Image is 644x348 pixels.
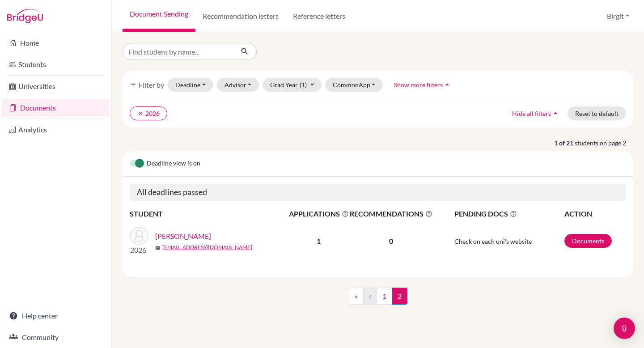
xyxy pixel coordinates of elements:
[162,243,252,251] a: [EMAIL_ADDRESS][DOMAIN_NAME]
[575,138,633,148] span: students on page 2
[289,208,349,219] span: APPLICATIONS
[137,110,144,117] i: clear
[564,208,626,220] th: ACTION
[504,106,568,120] button: Hide all filtersarrow_drop_up
[130,227,148,245] img: Narang, Simar
[130,184,626,201] h5: All deadlines passed
[386,78,459,92] button: Show more filtersarrow_drop_up
[130,245,148,255] p: 2026
[551,109,560,118] i: arrow_drop_up
[2,121,110,139] a: Analytics
[2,99,110,117] a: Documents
[349,288,407,312] nav: ...
[568,106,626,120] button: Reset to default
[564,234,612,248] a: Documents
[350,208,432,219] span: RECOMMENDATIONS
[454,208,563,219] span: PENDING DOCS
[394,81,443,89] span: Show more filters
[2,55,110,73] a: Students
[603,8,633,25] button: Birgit
[147,158,200,169] span: Deadline view is on
[554,138,575,148] strong: 1 of 21
[2,307,110,325] a: Help center
[7,9,43,23] img: Bridge-U
[155,231,211,242] a: [PERSON_NAME]
[2,77,110,95] a: Universities
[377,288,392,305] a: 1
[454,238,532,245] span: Check on each uni's website
[325,78,383,92] button: CommonApp
[168,78,213,92] button: Deadline
[300,81,307,89] span: (1)
[363,288,377,305] a: ‹
[217,78,259,92] button: Advisor
[2,328,110,346] a: Community
[130,81,137,88] i: filter_list
[123,43,233,60] input: Find student by name...
[139,81,164,89] span: Filter by
[130,106,167,120] button: clear2026
[443,80,452,89] i: arrow_drop_up
[392,288,407,305] span: 2
[317,237,321,245] b: 1
[130,208,288,220] th: STUDENT
[155,245,161,250] span: mail
[350,236,432,246] p: 0
[512,110,551,117] span: Hide all filters
[614,318,635,339] div: Open Intercom Messenger
[263,78,322,92] button: Grad Year(1)
[2,34,110,52] a: Home
[349,288,364,305] a: «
